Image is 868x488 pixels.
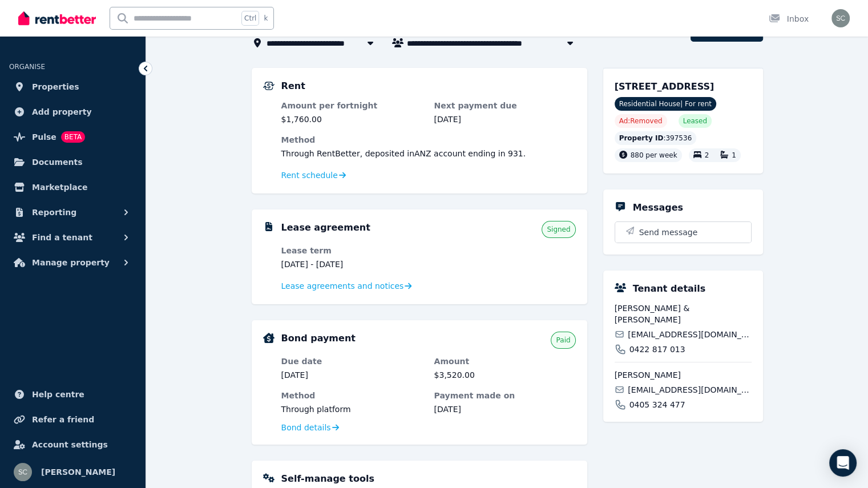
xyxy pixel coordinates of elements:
[633,282,706,296] h5: Tenant details
[9,226,136,249] button: Find a tenant
[281,369,423,381] dd: [DATE]
[281,280,404,292] span: Lease agreements and notices
[615,81,714,92] span: [STREET_ADDRESS]
[9,201,136,224] button: Reporting
[9,433,136,456] a: Account settings
[14,463,32,481] img: Scott Clark
[9,408,136,431] a: Refer a friend
[32,205,76,219] span: Reporting
[829,449,857,477] div: Open Intercom Messenger
[32,105,92,119] span: Add property
[32,231,92,244] span: Find a tenant
[628,384,751,396] span: [EMAIL_ADDRESS][DOMAIN_NAME]
[32,256,110,269] span: Manage property
[683,116,707,126] span: Leased
[629,399,685,410] span: 0405 324 477
[281,79,305,93] h5: Rent
[281,390,423,401] dt: Method
[628,329,751,340] span: [EMAIL_ADDRESS][DOMAIN_NAME]
[32,413,94,426] span: Refer a friend
[281,114,423,125] dd: $1,760.00
[281,259,423,270] dd: [DATE] - [DATE]
[281,404,423,415] dd: Through platform
[281,422,331,433] span: Bond details
[9,251,136,274] button: Manage property
[32,438,108,451] span: Account settings
[32,80,79,94] span: Properties
[32,155,83,169] span: Documents
[41,465,115,479] span: [PERSON_NAME]
[9,75,136,98] a: Properties
[769,13,809,25] div: Inbox
[281,221,370,235] h5: Lease agreement
[615,222,751,243] button: Send message
[9,151,136,174] a: Documents
[615,303,752,325] span: [PERSON_NAME] & [PERSON_NAME]
[281,332,356,345] h5: Bond payment
[281,100,423,111] dt: Amount per fortnight
[32,130,56,144] span: Pulse
[619,116,663,126] span: Ad: Removed
[434,356,576,367] dt: Amount
[615,369,752,381] span: [PERSON_NAME]
[631,151,677,159] span: 880 per week
[264,14,268,23] span: k
[263,333,274,343] img: Bond Details
[9,100,136,123] a: Add property
[434,100,576,111] dt: Next payment due
[263,82,274,90] img: Rental Payments
[281,245,423,256] dt: Lease term
[281,170,346,181] a: Rent schedule
[281,422,339,433] a: Bond details
[32,388,84,401] span: Help centre
[547,225,570,234] span: Signed
[281,170,338,181] span: Rent schedule
[615,97,716,111] span: Residential House | For rent
[556,336,570,345] span: Paid
[281,134,576,146] dt: Method
[615,131,697,145] div: : 397536
[629,344,685,355] span: 0422 817 013
[732,151,736,159] span: 1
[281,356,423,367] dt: Due date
[831,9,850,27] img: Scott Clark
[9,126,136,148] a: PulseBETA
[61,131,85,143] span: BETA
[9,63,45,71] span: ORGANISE
[281,280,412,292] a: Lease agreements and notices
[619,134,664,143] span: Property ID
[32,180,87,194] span: Marketplace
[9,383,136,406] a: Help centre
[241,11,259,26] span: Ctrl
[434,390,576,401] dt: Payment made on
[434,404,576,415] dd: [DATE]
[281,149,526,158] span: Through RentBetter , deposited in ANZ account ending in 931 .
[705,151,709,159] span: 2
[633,201,683,215] h5: Messages
[434,369,576,381] dd: $3,520.00
[18,10,96,27] img: RentBetter
[434,114,576,125] dd: [DATE]
[639,227,698,238] span: Send message
[281,472,374,486] h5: Self-manage tools
[9,176,136,199] a: Marketplace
